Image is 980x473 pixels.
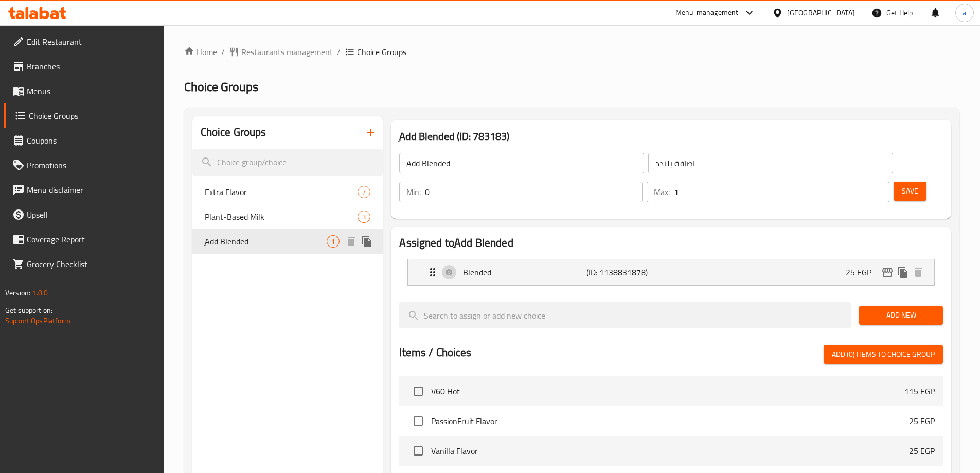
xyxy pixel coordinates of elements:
span: Edit Restaurant [27,36,155,48]
a: Choice Groups [4,103,164,128]
span: Restaurants management [241,46,333,58]
p: Max: [654,186,670,198]
div: Expand [408,259,934,285]
span: Coverage Report [27,233,155,246]
button: Add New [859,306,943,325]
nav: breadcrumb [184,46,959,58]
span: Get support on: [5,304,52,317]
p: Blended [463,266,586,278]
span: Add New [867,309,935,322]
span: Version: [5,286,30,300]
a: Home [184,46,217,58]
p: 115 EGP [904,385,935,397]
span: ِAdd Blended [205,235,327,248]
a: Restaurants management [229,46,333,58]
span: Plant-Based Milk [205,211,358,223]
span: Select choice [407,410,429,432]
div: Choices [358,186,370,198]
span: Select choice [407,380,429,402]
h3: ِAdd Blended (ID: 783183) [399,128,943,145]
div: ِAdd Blended1deleteduplicate [192,229,383,254]
h2: Items / Choices [399,345,471,360]
button: Save [894,182,926,201]
span: 7 [358,187,370,197]
h2: Choice Groups [201,125,266,140]
p: 25 EGP [909,415,935,427]
span: Add (0) items to choice group [832,348,935,361]
span: PassionFruit Flavor [431,415,909,427]
button: duplicate [359,234,375,249]
a: Menu disclaimer [4,178,164,202]
span: Save [902,185,918,198]
span: 1.0.0 [32,286,48,300]
div: Plant-Based Milk3 [192,204,383,229]
button: Add (0) items to choice group [824,345,943,364]
div: Choices [327,235,340,248]
li: / [337,46,341,58]
span: Branches [27,60,155,73]
input: search [192,149,383,176]
span: Coupons [27,134,155,147]
button: edit [880,265,895,280]
span: Select choice [407,440,429,462]
a: Menus [4,79,164,103]
span: Extra Flavor [205,186,358,198]
a: Coupons [4,128,164,153]
span: Choice Groups [357,46,406,58]
li: / [221,46,225,58]
span: Grocery Checklist [27,258,155,270]
li: Expand [399,255,943,290]
span: 3 [358,212,370,222]
div: Choices [358,211,370,223]
p: Min: [406,186,421,198]
a: Grocery Checklist [4,252,164,276]
a: Promotions [4,153,164,178]
span: Upsell [27,208,155,221]
a: Edit Restaurant [4,29,164,54]
span: a [963,7,966,19]
a: Branches [4,54,164,79]
h2: Assigned to ِAdd Blended [399,235,943,251]
span: Menu disclaimer [27,184,155,196]
p: 25 EGP [909,445,935,457]
a: Support.OpsPlatform [5,314,70,327]
span: Choice Groups [29,110,155,122]
span: V60 Hot [431,385,904,397]
div: Menu-management [675,7,739,19]
span: Promotions [27,159,155,171]
p: (ID: 1138831878) [586,266,669,278]
button: duplicate [895,265,911,280]
p: 25 EGP [846,266,880,278]
span: Menus [27,85,155,97]
span: Vanilla Flavor [431,445,909,457]
button: delete [911,265,926,280]
button: delete [344,234,359,249]
span: 1 [327,237,339,247]
div: [GEOGRAPHIC_DATA] [787,7,855,19]
a: Coverage Report [4,227,164,252]
div: Extra Flavor7 [192,180,383,204]
span: Choice Groups [184,75,258,98]
a: Upsell [4,202,164,227]
input: search [399,302,851,328]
